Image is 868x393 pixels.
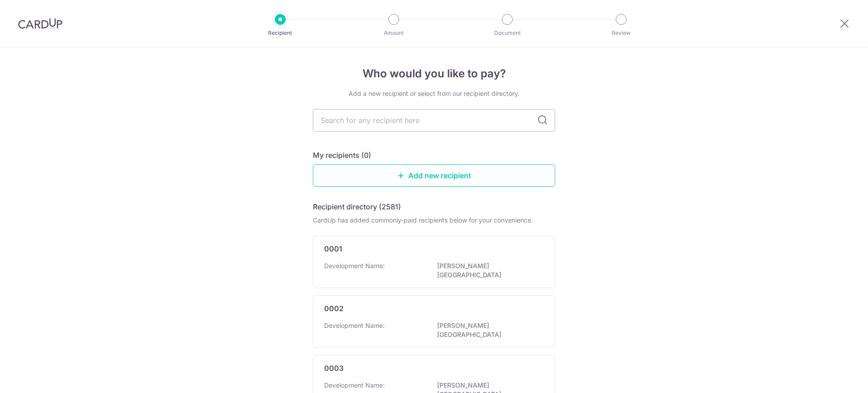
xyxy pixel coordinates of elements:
[324,243,342,254] p: 0001
[313,150,371,161] h5: My recipients (0)
[18,18,62,29] img: CardUp
[360,28,427,38] p: Amount
[588,28,655,38] p: Review
[324,321,385,330] p: Development Name:
[324,381,385,390] p: Development Name:
[324,303,344,314] p: 0002
[474,28,541,38] p: Document
[313,216,555,225] div: CardUp has added commonly-paid recipients below for your convenience.
[313,109,555,132] input: Search for any recipient here
[313,66,555,82] h4: Who would you like to pay?
[324,363,344,374] p: 0003
[324,261,385,270] p: Development Name:
[810,366,859,388] iframe: Opens a widget where you can find more information
[247,28,314,38] p: Recipient
[313,164,555,187] a: Add new recipient
[313,89,555,98] div: Add a new recipient or select from our recipient directory.
[313,201,401,212] h5: Recipient directory (2581)
[437,321,538,339] p: [PERSON_NAME][GEOGRAPHIC_DATA]
[437,261,538,279] p: [PERSON_NAME][GEOGRAPHIC_DATA]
